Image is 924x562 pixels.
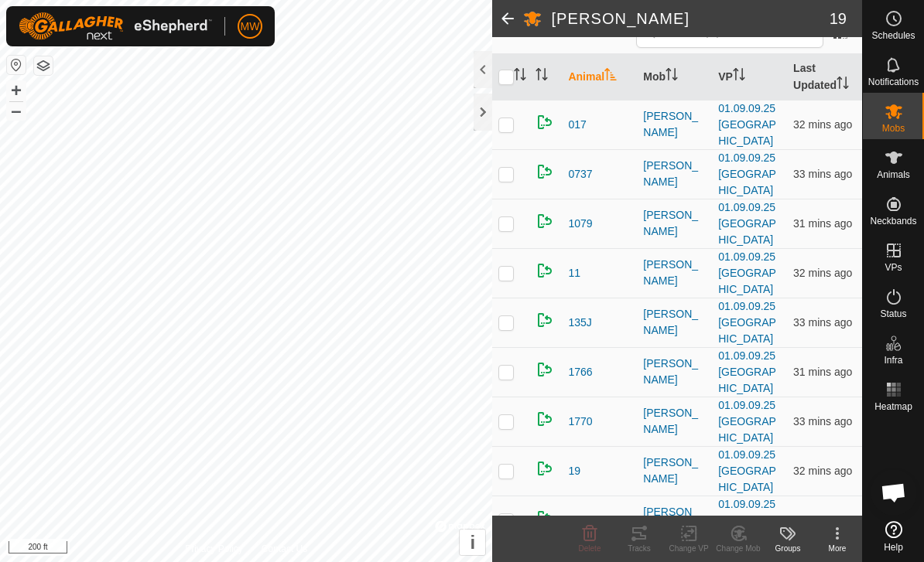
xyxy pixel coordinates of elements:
div: [PERSON_NAME] [643,455,706,487]
th: Last Updated [787,54,862,100]
span: Help [884,543,903,552]
div: [PERSON_NAME] [643,306,706,339]
img: returning on [536,459,554,478]
div: More [813,543,862,554]
div: Change VP [664,543,714,554]
img: returning on [536,113,554,131]
span: 1079 [568,216,592,232]
span: 11 [568,265,580,281]
button: Map Layers [34,56,53,75]
a: 01.09.09.25 [GEOGRAPHIC_DATA] [718,399,776,444]
p-sorticon: Activate to sort [837,79,849,91]
p-sorticon: Activate to sort [733,70,745,83]
img: Gallagher Logo [19,12,212,40]
span: 135J [568,315,591,331]
span: 19 [830,7,847,30]
div: [PERSON_NAME] [643,405,706,438]
img: returning on [536,162,554,181]
img: returning on [536,509,554,527]
a: 01.09.09.25 [GEOGRAPHIC_DATA] [718,448,776,493]
span: i [471,532,476,553]
button: – [7,101,26,120]
img: returning on [536,261,554,280]
div: [PERSON_NAME] [643,504,706,536]
p-sorticon: Activate to sort [666,70,678,83]
span: 13 Sep 2025 at 9:34 am [793,217,852,230]
h2: [PERSON_NAME] [551,9,829,28]
span: Infra [884,356,902,365]
span: MW [241,19,260,35]
span: 13 Sep 2025 at 9:33 am [793,465,852,477]
span: 017 [568,117,586,133]
a: 01.09.09.25 [GEOGRAPHIC_DATA] [718,300,776,345]
a: 01.09.09.25 [GEOGRAPHIC_DATA] [718,498,776,543]
div: [PERSON_NAME] [643,108,706,141]
div: Groups [763,543,813,554]
span: 13 Sep 2025 at 9:32 am [793,415,852,427]
span: Notifications [868,77,919,87]
img: returning on [536,410,554,428]
a: 01.09.09.25 [GEOGRAPHIC_DATA] [718,201,776,246]
img: returning on [536,360,554,379]
span: 1770 [568,414,592,430]
a: 01.09.09.25 [GEOGRAPHIC_DATA] [718,152,776,196]
span: 13 Sep 2025 at 9:34 am [793,366,852,378]
span: Heatmap [874,402,912,411]
a: Contact Us [262,542,307,556]
button: i [460,530,485,555]
div: [PERSON_NAME] [643,356,706,388]
span: 13 Sep 2025 at 9:33 am [793,118,852,131]
span: Mobs [882,124,905,133]
a: 01.09.09.25 [GEOGRAPHIC_DATA] [718,102,776,147]
img: returning on [536,212,554,230]
th: Mob [637,54,712,100]
span: 13 Sep 2025 at 9:33 am [793,316,852,329]
a: 01.09.09.25 [GEOGRAPHIC_DATA] [718,349,776,394]
span: 13 Sep 2025 at 9:33 am [793,267,852,279]
span: VPs [885,263,902,272]
img: returning on [536,311,554,329]
a: Help [863,515,924,558]
a: Privacy Policy [185,542,243,556]
span: 13 Sep 2025 at 9:33 am [793,168,852,180]
div: [PERSON_NAME] [643,158,706,190]
span: Delete [579,544,601,553]
div: [PERSON_NAME] [643,257,706,289]
button: Reset Map [7,56,26,74]
div: Open chat [871,469,917,516]
span: Status [880,309,906,318]
span: 19 [568,463,580,479]
p-sorticon: Activate to sort [536,70,548,83]
span: 13 Sep 2025 at 9:33 am [793,514,852,526]
span: Neckbands [870,216,916,226]
a: 01.09.09.25 [GEOGRAPHIC_DATA] [718,250,776,295]
div: Tracks [614,543,664,554]
button: + [7,81,26,100]
p-sorticon: Activate to sort [604,70,617,83]
p-sorticon: Activate to sort [514,70,526,83]
div: [PERSON_NAME] [643,207,706,240]
span: Schedules [871,31,915,40]
span: 1766 [568,364,592,380]
span: Animals [877,170,910,179]
span: 0737 [568,166,592,182]
th: VP [712,54,787,100]
span: 2110 [568,513,592,529]
div: Change Mob [714,543,763,554]
th: Animal [562,54,637,100]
